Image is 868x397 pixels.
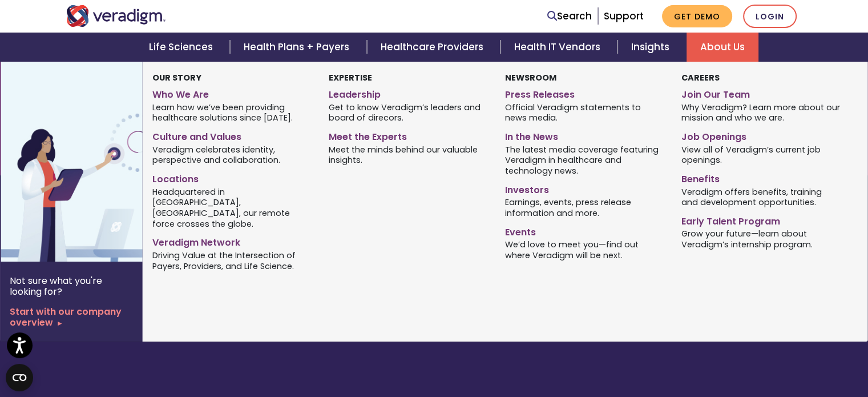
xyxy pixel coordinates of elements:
strong: Our Story [152,72,201,83]
a: Health Plans + Payers [230,33,366,62]
a: About Us [687,33,758,62]
strong: Careers [681,72,719,83]
span: Grow your future—learn about Veradigm’s internship program. [681,228,840,250]
span: Learn how we’ve been providing healthcare solutions since [DATE]. [152,101,312,123]
button: Open CMP widget [6,364,33,391]
span: We’d love to meet you—find out where Veradigm will be next. [505,239,664,261]
a: Press Releases [505,85,664,101]
a: Search [547,9,592,24]
a: Events [505,222,664,239]
span: The latest media coverage featuring Veradigm in healthcare and technology news. [505,143,664,177]
a: Culture and Values [152,127,312,143]
span: Driving Value at the Intersection of Payers, Providers, and Life Science. [152,249,312,271]
span: Headquartered in [GEOGRAPHIC_DATA], [GEOGRAPHIC_DATA], our remote force crosses the globe. [152,186,312,229]
span: Meet the minds behind our valuable insights. [329,143,488,166]
span: Earnings, events, press release information and more. [505,197,664,219]
a: Join Our Team [681,85,840,101]
a: Early Talent Program [681,211,840,228]
a: Leadership [329,85,488,101]
img: Veradigm logo [66,5,166,27]
a: Investors [505,180,664,197]
span: Veradigm celebrates identity, perspective and collaboration. [152,143,312,166]
span: Get to know Veradigm’s leaders and board of direcors. [329,101,488,123]
a: Healthcare Providers [367,33,500,62]
a: Health IT Vendors [500,33,617,62]
p: Not sure what you're looking for? [10,275,133,297]
a: Benefits [681,169,840,186]
a: Locations [152,169,312,186]
a: Who We Are [152,85,312,101]
a: Job Openings [681,127,840,143]
strong: Expertise [329,72,372,83]
strong: Newsroom [505,72,556,83]
span: View all of Veradigm’s current job openings. [681,143,840,166]
a: Insights [617,33,687,62]
span: Official Veradigm statements to news media. [505,101,664,123]
a: Start with our company overview [10,306,133,328]
a: Login [743,5,797,28]
a: Support [604,9,644,23]
a: Get Demo [662,5,732,27]
a: Life Sciences [135,33,230,62]
span: Veradigm offers benefits, training and development opportunities. [681,186,840,208]
img: Vector image of Veradigm’s Story [1,62,184,262]
a: Veradigm Network [152,232,312,249]
a: Meet the Experts [329,127,488,143]
a: In the News [505,127,664,143]
span: Why Veradigm? Learn more about our mission and who we are. [681,101,840,123]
